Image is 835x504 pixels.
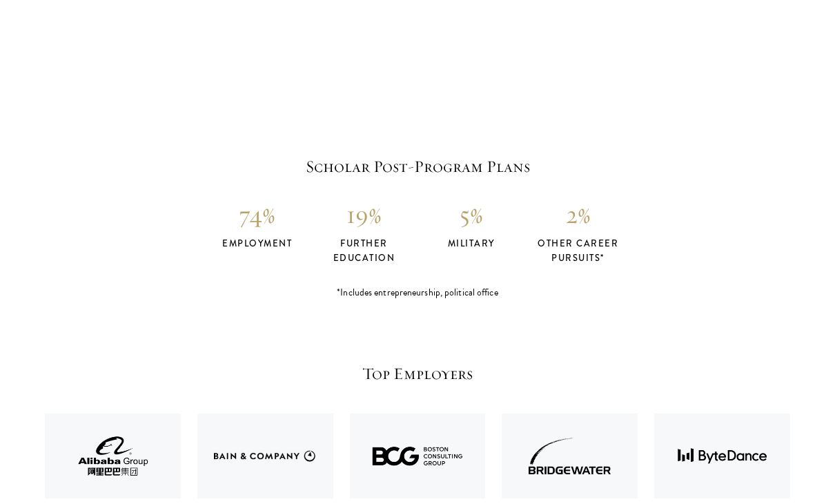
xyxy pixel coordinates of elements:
h3: 19% [311,199,417,231]
h4: employment [204,236,311,251]
div: *Includes entrepreneurship, political office [45,286,790,300]
h3: 74% [204,199,311,231]
h4: other career pursuits* [524,236,631,265]
h3: 5% [417,199,524,231]
h3: 2% [524,199,631,231]
h4: further education [311,236,417,265]
h4: military [417,236,524,251]
h5: Top Employers [45,362,790,385]
h5: Scholar Post-Program Plans [45,155,790,178]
